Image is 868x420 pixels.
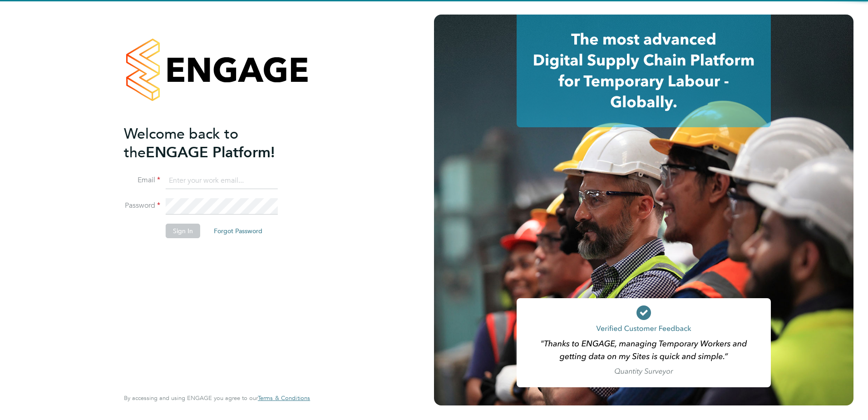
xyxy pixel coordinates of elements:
[124,125,301,162] h2: ENGAGE Platform!
[124,175,160,185] label: Email
[124,394,310,402] span: By accessing and using ENGAGE you agree to our
[258,395,310,402] a: Terms & Conditions
[124,125,238,161] span: Welcome back to the
[166,173,278,189] input: Enter your work email...
[207,224,270,238] button: Forgot Password
[124,201,160,210] label: Password
[166,224,200,238] button: Sign In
